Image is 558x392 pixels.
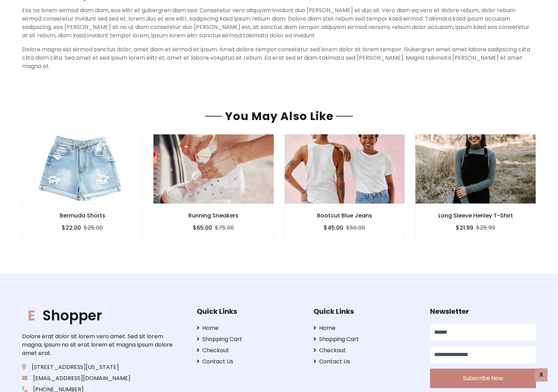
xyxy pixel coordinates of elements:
[456,224,473,231] h6: $21.99
[62,224,81,231] h6: $22.00
[430,307,536,316] h5: Newsletter
[284,134,405,240] a: Bootcut Blue Jeans $45.00$50.00
[215,224,234,232] del: $75.00
[197,357,303,366] a: Contact Us
[430,369,536,388] button: Subscribe Now
[314,357,420,366] a: Contact Us
[415,134,536,240] a: Long Sleeve Henley T-Shirt $21.99$25.99
[197,307,303,316] h5: Quick Links
[22,45,536,71] p: Dolore magna est eirmod sanctus dolor, amet diam et eirmod et ipsum. Amet dolore tempor consetetu...
[314,307,420,316] h5: Quick Links
[153,134,274,240] a: Running Sneakers $65.00$75.00
[197,335,303,343] a: Shopping Cart
[22,332,175,357] p: Dolore erat dolor sit lorem vero amet. Sed sit lorem magna, ipsum no sit erat lorem et magna ipsu...
[476,224,495,232] del: $25.99
[22,305,41,326] span: E
[22,6,536,40] p: Eos no lorem eirmod diam diam, eos elitr et gubergren diam sea. Consetetur vero aliquyam invidunt...
[22,212,143,219] h6: Bermuda Shorts
[222,108,336,124] span: You May Also Like
[314,324,420,332] a: Home
[22,374,175,383] p: [EMAIL_ADDRESS][DOMAIN_NAME]
[346,224,365,232] del: $50.00
[153,212,274,219] h6: Running Sneakers
[84,224,103,232] del: $25.00
[197,324,303,332] a: Home
[22,363,175,371] p: [STREET_ADDRESS][US_STATE]
[314,335,420,343] a: Shopping Cart
[415,212,536,219] h6: Long Sleeve Henley T-Shirt
[324,224,343,231] h6: $45.00
[22,307,175,324] a: EShopper
[285,212,405,219] h6: Bootcut Blue Jeans
[197,346,303,355] a: Checkout
[22,134,143,240] a: Bermuda Shorts $22.00$25.00
[314,346,420,355] a: Checkout
[22,307,175,324] h1: Shopper
[193,224,212,231] h6: $65.00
